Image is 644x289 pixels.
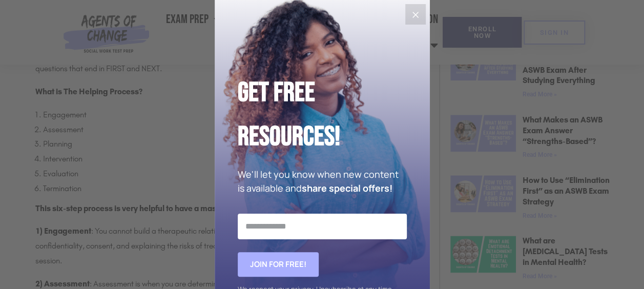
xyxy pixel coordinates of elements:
[405,4,426,25] button: Close
[238,168,407,195] p: We'll let you know when new content is available and
[238,71,407,159] h2: Get Free Resources!
[238,214,407,239] input: Email Address
[302,182,392,194] strong: share special offers!
[238,252,319,277] button: Join for FREE!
